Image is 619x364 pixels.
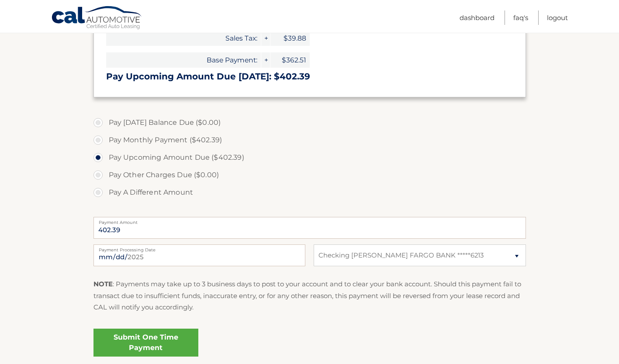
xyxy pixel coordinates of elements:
[51,6,143,31] a: Cal Automotive
[93,329,198,357] a: Submit One Time Payment
[93,244,305,251] label: Payment Processing Date
[270,31,310,46] span: $39.88
[93,278,526,313] p: : Payments may take up to 3 business days to post to your account and to clear your bank account....
[93,131,526,149] label: Pay Monthly Payment ($402.39)
[93,244,305,266] input: Payment Date
[261,31,270,46] span: +
[93,217,526,224] label: Payment Amount
[93,166,526,184] label: Pay Other Charges Due ($0.00)
[460,10,495,25] a: Dashboard
[106,31,261,46] span: Sales Tax:
[547,10,568,25] a: Logout
[93,217,526,239] input: Payment Amount
[93,280,113,288] strong: NOTE
[261,52,270,68] span: +
[93,114,526,131] label: Pay [DATE] Balance Due ($0.00)
[270,52,310,68] span: $362.51
[106,71,513,82] h3: Pay Upcoming Amount Due [DATE]: $402.39
[106,52,261,68] span: Base Payment:
[93,149,526,166] label: Pay Upcoming Amount Due ($402.39)
[513,10,528,25] a: FAQ's
[93,184,526,201] label: Pay A Different Amount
